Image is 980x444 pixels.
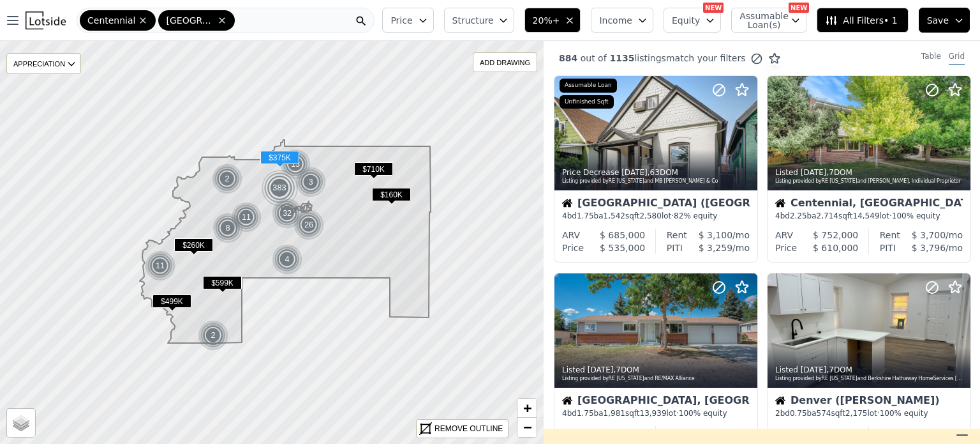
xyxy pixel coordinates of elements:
div: 4 bd 1.75 ba sqft lot · 82% equity [562,211,750,221]
span: match your filters [666,52,746,65]
span: 2,580 [640,211,662,220]
span: $ 3,100 [699,230,732,240]
img: g1.png [280,149,311,180]
div: 4 bd 2.25 ba sqft lot · 100% equity [775,211,963,221]
div: 2 [212,164,242,194]
img: g1.png [212,164,243,194]
div: /mo [900,426,963,439]
div: 4 bd 1.75 ba sqft lot · 100% equity [562,408,750,418]
time: 2025-09-11 00:00 [801,168,827,177]
button: Price [382,8,433,33]
button: Assumable Loan(s) [731,8,806,33]
div: Listed , 7 DOM [775,167,964,178]
div: APPRECIATION [6,53,81,74]
img: House [562,198,572,208]
div: Centennial, [GEOGRAPHIC_DATA] [775,198,963,211]
div: $710K [354,162,393,181]
a: Listed [DATE],7DOMListing provided byRE [US_STATE]and [PERSON_NAME], Individual ProprietorHouseCe... [767,75,970,263]
span: 14,549 [853,211,880,220]
span: 574 [817,409,831,418]
button: Structure [444,8,514,33]
span: Structure [452,14,493,27]
img: g1.png [272,244,303,275]
div: 4 [272,244,302,275]
div: Rent [880,229,900,241]
img: House [562,395,572,406]
span: $160K [372,188,411,201]
span: $260K [174,238,213,252]
div: NEW [789,3,809,13]
span: $ 535,000 [600,243,645,253]
div: $260K [174,238,213,257]
span: $ 752,000 [813,230,858,240]
button: All Filters• 1 [817,8,908,33]
a: Layers [7,409,35,437]
div: 3 [295,167,326,197]
time: 2025-09-11 00:00 [588,365,614,374]
span: All Filters • 1 [825,14,897,27]
div: [GEOGRAPHIC_DATA] ([GEOGRAPHIC_DATA]) [562,198,750,211]
span: $ 610,000 [813,243,858,253]
span: $ 3,700 [912,230,946,240]
div: Price [562,241,584,254]
div: /mo [687,426,750,439]
div: 8 [212,213,243,243]
div: $375K [260,151,299,169]
img: g1.png [293,210,325,240]
img: g1.png [212,213,244,243]
img: g1.png [231,202,262,233]
span: Save [927,14,949,27]
span: $710K [354,162,393,176]
div: out of listings [544,52,781,65]
span: 20%+ [533,14,560,27]
div: 2 [198,320,228,351]
time: 2025-09-11 00:37 [621,168,648,177]
span: + [523,400,531,416]
div: ARV [562,426,580,439]
div: NEW [703,3,724,13]
span: 1,542 [604,211,625,220]
div: Grid [949,51,965,65]
div: PITI [667,241,683,254]
div: ADD DRAWING [473,53,537,72]
div: /mo [687,229,750,241]
span: $ 1,800 [912,427,946,438]
time: 2025-09-11 00:00 [801,365,827,374]
div: ARV [775,229,793,241]
div: ARV [775,426,793,439]
div: Listed , 7 DOM [775,365,964,375]
button: Equity [664,8,721,33]
span: $ 387,000 [813,427,858,438]
div: 2 bd 0.75 ba sqft lot · 100% equity [775,408,963,418]
div: 11 [231,202,262,233]
img: g5.png [260,169,299,207]
a: Zoom in [517,399,537,418]
img: g1.png [145,250,176,281]
div: Listing provided by RE [US_STATE] and [PERSON_NAME], Individual Proprietor [775,178,964,185]
img: Lotside [26,11,66,29]
span: $ 3,259 [699,243,732,253]
div: Listing provided by RE [US_STATE] and RE/MAX Alliance [562,375,751,383]
div: Rent [880,426,900,439]
div: 32 [272,198,302,229]
div: /mo [900,229,963,241]
span: [GEOGRAPHIC_DATA]-[GEOGRAPHIC_DATA]-[GEOGRAPHIC_DATA] [166,14,214,27]
div: /mo [683,241,750,254]
div: Price [775,241,797,254]
div: [GEOGRAPHIC_DATA], [GEOGRAPHIC_DATA] [562,395,750,408]
span: $375K [260,151,299,164]
a: Price Decrease [DATE],63DOMListing provided byRE [US_STATE]and MB [PERSON_NAME] & CoAssumable Loa... [554,75,757,263]
div: $499K [152,295,191,313]
span: − [523,419,531,435]
div: 11 [145,250,175,281]
span: $ 690,000 [600,427,645,438]
div: ARV [562,229,580,241]
div: 26 [293,210,324,240]
div: Table [921,51,941,65]
img: g1.png [272,198,303,229]
span: Price [390,14,412,27]
span: Equity [672,14,700,27]
div: Unfinished Sqft [560,95,614,109]
button: Income [591,8,653,33]
span: 1,981 [604,409,625,418]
